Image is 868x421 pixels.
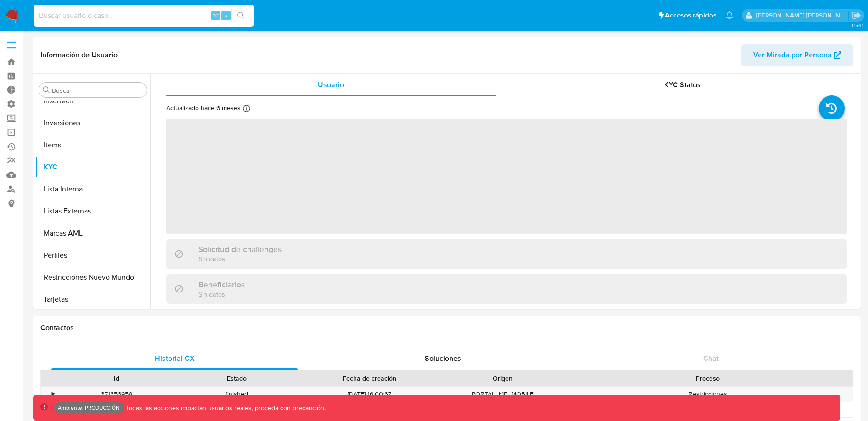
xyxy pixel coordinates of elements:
[63,374,170,383] div: Id
[155,353,195,364] span: Historial CX
[741,44,853,66] button: Ver Mirada por Persona
[225,11,227,20] span: s
[40,323,853,332] h1: Contactos
[35,266,150,288] button: Restricciones Nuevo Mundo
[166,239,847,269] div: Solicitud de challengesSin datos
[35,222,150,244] button: Marcas AML
[703,353,719,364] span: Chat
[35,178,150,200] button: Lista Interna
[124,404,326,412] p: Todas las acciones impactan usuarios reales, proceda con precaución.
[303,374,436,383] div: Fecha de creación
[198,254,282,263] p: Sin datos
[212,11,219,20] span: ⌥
[166,104,241,112] p: Actualizado hace 6 meses
[756,11,849,20] p: natalia.maison@mercadolibre.com
[296,387,443,402] div: [DATE] 16:00:37
[58,406,120,410] p: Ambiente: PRODUCCIÓN
[569,374,846,383] div: Proceso
[753,44,832,66] span: Ver Mirada por Persona
[198,280,245,290] h3: Beneficiarios
[35,288,150,310] button: Tarjetas
[57,387,177,402] div: 371356958
[35,156,150,178] button: KYC
[35,112,150,134] button: Inversiones
[231,9,250,22] button: search-icon
[318,79,344,90] span: Usuario
[664,79,701,90] span: KYC Status
[183,374,290,383] div: Estado
[198,244,282,254] h3: Solicitud de challenges
[851,11,861,20] a: Salir
[43,86,50,94] button: Buscar
[166,119,847,234] span: ‌
[52,390,54,399] div: •
[52,86,143,95] input: Buscar
[35,244,150,266] button: Perfiles
[425,353,461,364] span: Soluciones
[35,134,150,156] button: Items
[35,200,150,222] button: Listas Externas
[34,10,254,22] input: Buscar usuario o caso...
[198,290,245,298] p: Sin datos
[563,387,853,402] div: Restricciones
[443,387,563,402] div: PORTAL_MP_MOBILE
[166,274,847,304] div: BeneficiariosSin datos
[177,387,297,402] div: finished
[665,11,716,20] span: Accesos rápidos
[40,51,118,60] h1: Información de Usuario
[449,374,556,383] div: Origen
[35,90,150,112] button: Insurtech
[726,11,733,19] a: Notificaciones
